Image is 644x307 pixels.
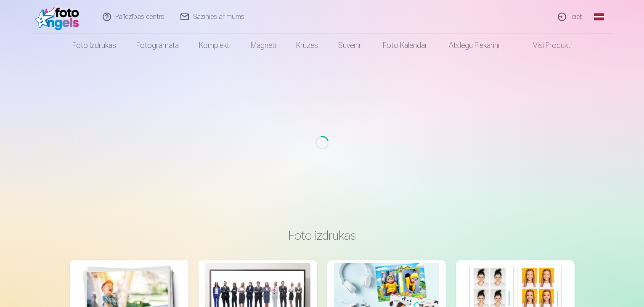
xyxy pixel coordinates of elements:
a: Fotogrāmata [126,34,189,57]
img: /fa1 [35,3,84,30]
a: Magnēti [241,34,286,57]
a: Komplekti [189,34,241,57]
h3: Foto izdrukas [77,228,568,243]
a: Foto kalendāri [373,34,439,57]
a: Krūzes [286,34,328,57]
a: Atslēgu piekariņi [439,34,509,57]
a: Visi produkti [509,34,582,57]
a: Foto izdrukas [62,34,126,57]
a: Suvenīri [328,34,373,57]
